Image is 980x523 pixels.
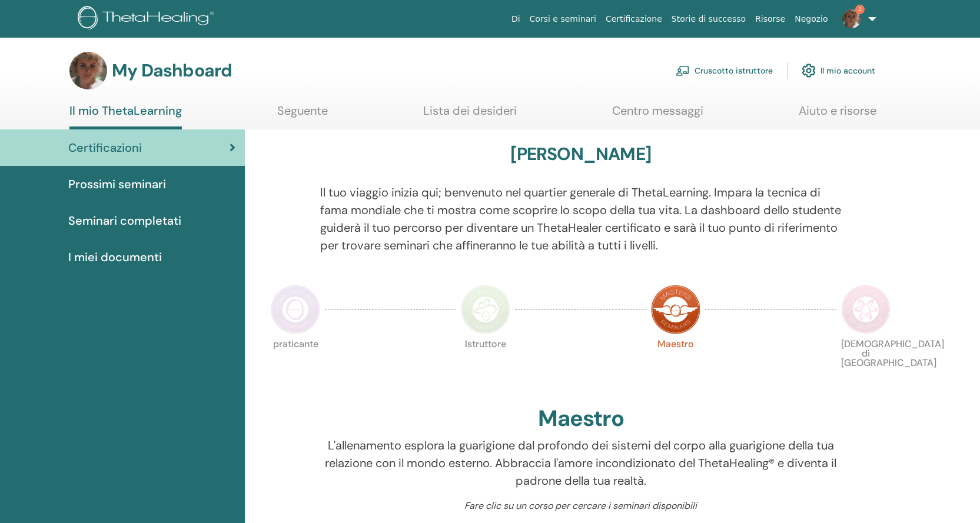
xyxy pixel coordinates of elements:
a: Certificazione [601,8,667,30]
a: Il mio account [802,58,875,84]
a: Storie di successo [667,8,750,30]
p: praticante [271,339,320,389]
img: default.jpg [69,52,107,89]
span: Certificazioni [68,139,142,156]
a: Il mio ThetaLearning [69,104,182,129]
a: Negozio [790,8,832,30]
img: cog.svg [802,61,816,81]
img: Instructor [461,285,510,334]
img: default.jpg [842,9,861,28]
p: L'allenamento esplora la guarigione dal profondo dei sistemi del corpo alla guarigione della tua ... [320,437,842,489]
p: Il tuo viaggio inizia qui; benvenuto nel quartier generale di ThetaLearning. Impara la tecnica di... [320,184,842,254]
a: Corsi e seminari [525,8,601,30]
a: Di [507,8,525,30]
p: Istruttore [461,339,510,389]
a: Centro messaggi [612,104,703,126]
a: Lista dei desideri [423,104,517,126]
h3: My Dashboard [112,60,232,81]
a: Risorse [750,8,790,30]
h3: [PERSON_NAME] [510,144,651,165]
img: logo.png [78,6,218,32]
img: Practitioner [271,285,320,334]
img: Certificate of Science [841,285,891,334]
h2: Maestro [538,405,624,432]
span: 2 [855,5,865,14]
img: Master [651,285,700,334]
a: Seguente [277,104,328,126]
a: Aiuto e risorse [799,104,876,126]
span: I miei documenti [68,248,162,266]
p: [DEMOGRAPHIC_DATA] di [GEOGRAPHIC_DATA] [841,339,891,389]
img: chalkboard-teacher.svg [676,65,690,76]
span: Seminari completati [68,212,181,229]
span: Prossimi seminari [68,175,166,193]
p: Fare clic su un corso per cercare i seminari disponibili [320,499,842,513]
p: Maestro [651,339,700,389]
a: Cruscotto istruttore [676,58,773,84]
